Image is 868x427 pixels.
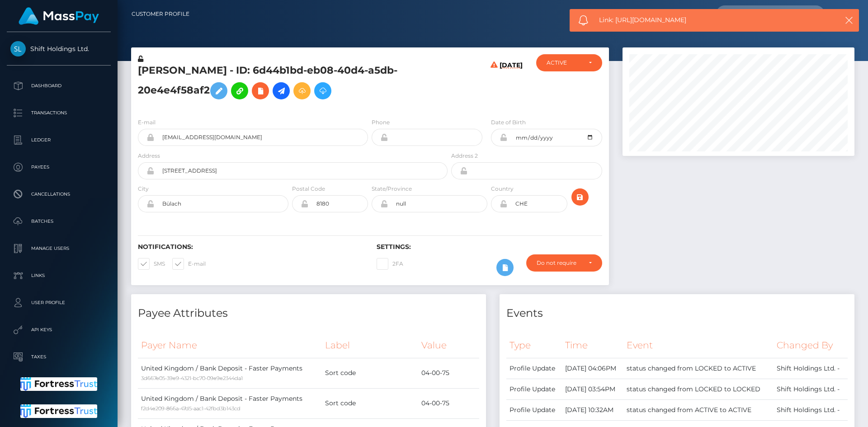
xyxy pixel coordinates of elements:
[10,350,107,364] p: Taxes
[10,242,107,255] p: Manage Users
[10,41,26,56] img: Shift Holdings Ltd.
[19,7,99,25] img: MassPay Logo
[20,377,98,391] img: Fortress Trust
[10,160,107,174] p: Payees
[7,45,111,53] span: Shift Holdings Ltd.
[10,269,107,282] p: Links
[10,79,107,93] p: Dashboard
[599,15,822,25] span: Link: [URL][DOMAIN_NAME]
[10,323,107,337] p: API Keys
[10,296,107,310] p: User Profile
[10,106,107,120] p: Transactions
[10,133,107,147] p: Ledger
[10,188,107,201] p: Cancellations
[20,404,98,418] img: Fortress Trust
[10,215,107,228] p: Batches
